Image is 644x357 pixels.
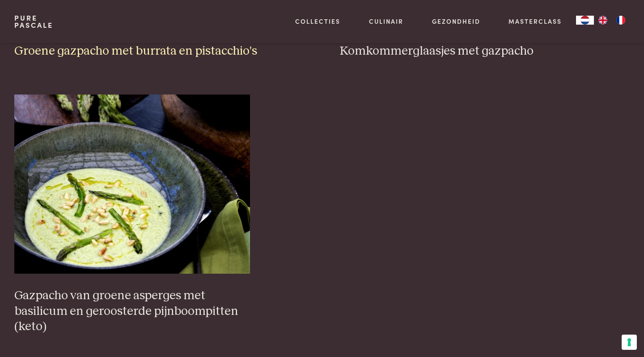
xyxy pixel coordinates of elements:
[14,95,250,334] a: Gazpacho van groene asperges met basilicum en geroosterde pijnboompitten (keto) Gazpacho van groe...
[14,95,250,274] img: Gazpacho van groene asperges met basilicum en geroosterde pijnboompitten (keto)
[14,288,250,335] h3: Gazpacho van groene asperges met basilicum en geroosterde pijnboompitten (keto)
[594,16,630,25] ul: Language list
[369,17,403,26] a: Culinair
[612,16,630,25] a: FR
[340,43,630,59] h3: Komkommerglaasjes met gazpacho
[432,17,480,26] a: Gezondheid
[576,16,630,25] aside: Language selected: Nederlands
[576,16,594,25] div: Language
[594,16,612,25] a: EN
[14,43,304,59] h3: Groene gazpacho met burrata en pistacchio's
[295,17,340,26] a: Collecties
[622,335,637,350] button: Uw voorkeuren voor toestemming voor trackingtechnologieën
[508,17,562,26] a: Masterclass
[576,16,594,25] a: NL
[14,14,53,29] a: PurePascale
